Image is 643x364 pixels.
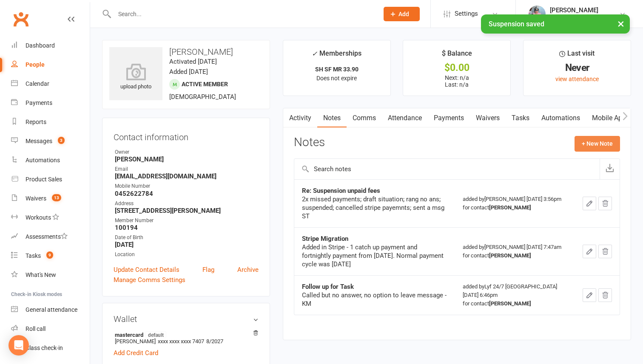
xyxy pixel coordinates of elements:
[115,207,259,214] strong: [STREET_ADDRESS][PERSON_NAME]
[115,331,254,338] strong: mastercard
[46,251,53,259] span: 9
[463,243,567,260] div: added by [PERSON_NAME] [DATE] 7:47am
[302,291,448,308] div: Called but no answer, no option to leave message - KM
[11,113,90,132] a: Reports
[411,74,503,88] p: Next: n/a Last: n/a
[115,224,259,231] strong: 100194
[302,243,448,268] div: Added in Stripe - 1 catch up payment and fortnightly payment from [DATE]. Normal payment cycle wa...
[169,68,208,76] time: Added [DATE]
[182,81,228,87] span: Active member
[26,195,46,202] div: Waivers
[11,55,90,74] a: People
[115,234,259,242] div: Date of Birth
[26,80,49,87] div: Calendar
[11,246,90,265] a: Tasks 9
[26,344,63,351] div: Class check-in
[535,108,586,128] a: Automations
[11,189,90,208] a: Waivers 13
[11,300,90,319] a: General attendance kiosk mode
[312,50,317,58] i: ✓
[169,93,236,101] span: [DEMOGRAPHIC_DATA]
[11,93,90,113] a: Payments
[10,8,31,30] a: Clubworx
[302,187,380,195] strong: Re: Suspension unpaid fees
[398,11,409,17] span: Add
[384,7,420,21] button: Add
[382,108,428,128] a: Attendance
[26,271,56,278] div: What's New
[26,306,77,313] div: General attendance
[115,217,259,225] div: Member Number
[115,182,259,190] div: Mobile Number
[26,233,68,240] div: Assessments
[206,338,223,344] span: 8/2027
[115,200,259,208] div: Address
[52,194,61,201] span: 13
[169,58,217,65] time: Activated [DATE]
[586,108,632,128] a: Mobile App
[11,151,90,170] a: Automations
[26,61,45,68] div: People
[294,136,325,151] h3: Notes
[114,275,185,285] a: Manage Comms Settings
[11,170,90,189] a: Product Sales
[11,319,90,339] a: Roll call
[315,66,358,73] strong: SH SF MR 33.90
[115,190,259,198] strong: 0452622784
[114,314,259,324] h3: Wallet
[559,48,595,63] div: Last visit
[145,331,166,338] span: default
[26,214,51,221] div: Workouts
[302,283,354,291] strong: Follow up for Task
[26,325,46,332] div: Roll call
[26,138,52,144] div: Messages
[316,75,357,82] span: Does not expire
[463,251,567,260] div: for contact
[11,227,90,246] a: Assessments
[109,47,263,56] h3: [PERSON_NAME]
[237,265,259,275] a: Archive
[115,148,259,156] div: Owner
[115,172,259,180] strong: [EMAIL_ADDRESS][DOMAIN_NAME]
[463,282,567,308] div: added by Lyf 24/7 [GEOGRAPHIC_DATA] [DATE] 6:46pm
[114,129,259,142] h3: Contact information
[529,6,546,23] img: thumb_image1747747990.png
[158,338,204,344] span: xxxx xxxx xxxx 7407
[481,14,630,34] div: Suspension saved
[11,265,90,285] a: What's New
[109,63,162,91] div: upload photo
[11,132,90,151] a: Messages 3
[26,157,60,164] div: Automations
[555,76,599,82] a: view attendance
[506,108,535,128] a: Tasks
[202,265,214,275] a: Flag
[115,165,259,173] div: Email
[489,300,531,307] strong: [PERSON_NAME]
[575,136,620,151] button: + New Note
[26,42,55,49] div: Dashboard
[428,108,470,128] a: Payments
[9,335,29,356] div: Open Intercom Messenger
[11,36,90,55] a: Dashboard
[26,252,41,259] div: Tasks
[312,48,361,64] div: Memberships
[114,330,259,346] li: [PERSON_NAME]
[302,195,448,220] div: 2x missed payments; draft situation; rang no ans; suspended; cancelled stripe payemnts; sent a ms...
[26,119,46,125] div: Reports
[455,4,478,23] span: Settings
[489,252,531,259] strong: [PERSON_NAME]
[442,48,472,63] div: $ Balance
[115,155,259,163] strong: [PERSON_NAME]
[26,176,62,183] div: Product Sales
[489,204,531,211] strong: [PERSON_NAME]
[115,251,259,259] div: Location
[115,241,259,248] strong: [DATE]
[347,108,382,128] a: Comms
[11,208,90,227] a: Workouts
[470,108,506,128] a: Waivers
[11,74,90,93] a: Calendar
[411,63,503,72] div: $0.00
[283,108,317,128] a: Activity
[463,203,567,212] div: for contact
[58,137,65,144] span: 3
